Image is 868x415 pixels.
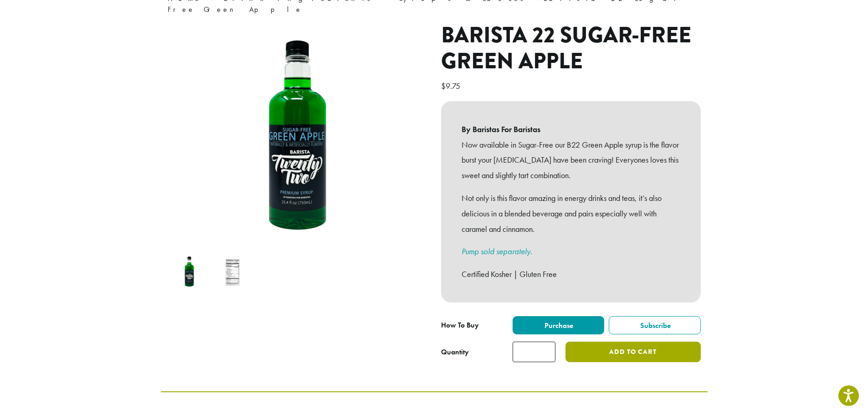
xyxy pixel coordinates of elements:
bdi: 9.75 [441,81,462,91]
button: Add to cart [565,342,700,362]
input: Product quantity [513,342,555,362]
h1: Barista 22 Sugar-Free Green Apple [441,22,701,75]
p: Not only is this flavor amazing in energy drinks and teas, it’s also delicious in a blended bever... [462,190,680,236]
img: Barista 22 Sugar-Free Green Apple - Image 2 [215,254,251,290]
span: Subscribe [639,321,671,330]
span: Purchase [543,321,573,330]
img: Barista 22 Sugar-Free Green Apple [171,254,207,290]
p: Now available in Sugar-Free our B22 Green Apple syrup is the flavor burst your [MEDICAL_DATA] hav... [462,137,680,183]
p: Certified Kosher | Gluten Free [462,266,680,282]
span: $ [441,81,446,91]
a: Pump sold separately. [462,246,532,256]
span: How To Buy [441,320,479,330]
div: Quantity [441,347,469,358]
b: By Baristas For Baristas [462,122,680,137]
